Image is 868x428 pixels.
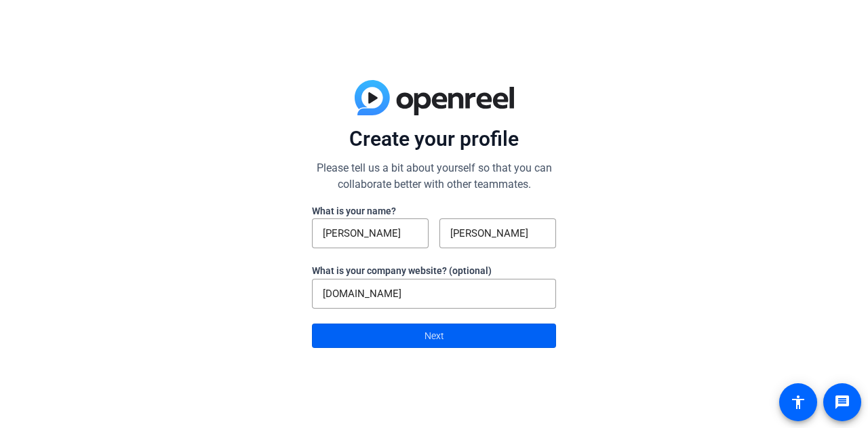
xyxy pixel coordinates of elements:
p: Please tell us a bit about yourself so that you can collaborate better with other teammates. [312,160,556,193]
input: Enter here [323,286,545,302]
input: Last Name [450,225,545,241]
img: blue-gradient.svg [355,80,514,115]
p: Create your profile [312,126,556,152]
label: What is your name? [312,206,396,216]
mat-icon: message [834,394,850,410]
button: Next [312,324,556,348]
mat-icon: accessibility [790,394,806,410]
label: What is your company website? (optional) [312,265,492,276]
span: Next [425,323,444,349]
input: First Name [323,225,418,241]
